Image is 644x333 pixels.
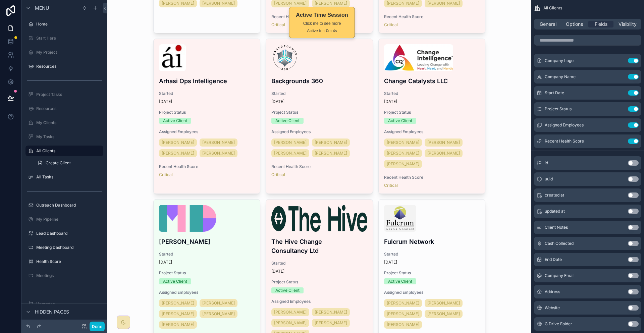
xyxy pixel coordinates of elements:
label: Project Tasks [36,92,102,97]
span: id [545,160,548,166]
span: End Date [545,257,562,262]
span: updated at [545,209,565,214]
span: Project Status [545,106,572,112]
span: Menu [35,5,49,11]
label: My Project [36,50,102,55]
button: Done [90,322,105,331]
a: My Clients [25,117,103,128]
span: All Clients [543,5,562,11]
span: Company Name [545,74,576,79]
a: Home [25,19,103,30]
a: My Pipeline [25,214,103,225]
span: created at [545,192,564,198]
span: Address [545,289,560,294]
div: Click me to see more [296,20,348,26]
label: All Tasks [36,174,102,180]
div: Active for: 0m 4s [296,28,348,34]
a: All Tasks [25,172,103,182]
a: Health Score [25,256,103,267]
label: My Pipeline [36,217,102,222]
label: Home [36,21,102,27]
span: Create Client [46,160,71,166]
span: G Drive Folder [545,321,572,327]
label: My Clients [36,120,102,125]
span: Fields [595,21,607,27]
a: Resources [25,103,103,114]
span: Visibility [619,21,637,27]
span: General [540,21,556,27]
a: Upgrades [25,298,103,309]
label: My Tasks [36,134,102,140]
span: Website [545,305,560,311]
span: uuid [545,176,553,182]
a: All Clients [25,146,103,156]
a: Lead Dashboard [25,228,103,239]
label: Meetings [36,273,102,278]
div: Active Time Session [296,11,348,19]
a: Create Client [34,158,103,168]
a: Project Tasks [25,89,103,100]
span: Assigned Employees [545,122,584,128]
span: Company Logo [545,58,574,63]
label: Resources [36,106,102,111]
a: My Tasks [25,131,103,142]
label: Meeting Dashboard [36,245,102,250]
span: Company Email [545,273,575,278]
a: Resources [25,61,103,72]
label: Health Score [36,259,102,264]
span: Cash Collected [545,241,574,246]
label: Start Here [36,36,102,41]
span: Recent Health Score [545,138,584,144]
a: Meeting Dashboard [25,242,103,253]
label: Outreach Dashboard [36,203,102,208]
span: Start Date [545,90,564,96]
a: Meetings [25,270,103,281]
span: Client Notes [545,225,568,230]
label: All Clients [36,148,99,154]
a: Start Here [25,33,103,44]
label: Upgrades [36,301,102,307]
label: Lead Dashboard [36,231,102,236]
a: Outreach Dashboard [25,200,103,211]
span: Hidden pages [35,309,69,315]
label: Resources [36,64,102,69]
a: My Project [25,47,103,58]
span: Options [566,21,583,27]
